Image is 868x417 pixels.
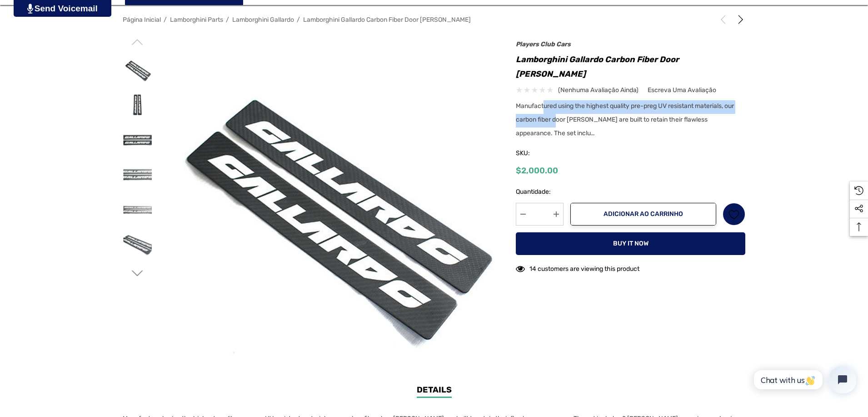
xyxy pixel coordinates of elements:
span: $2,000.00 [516,166,558,176]
span: SKU: [516,147,561,160]
span: Manufactured using the highest quality pre-preg UV resistant materials, our carbon fiber door [PE... [516,102,734,137]
a: Lamborghini Gallardo [232,16,294,24]
a: Lamborghini Parts [170,16,223,24]
img: Lamborghini Gallardo Door Sills [123,55,152,84]
img: Lamborghini Gallardo Door Sills [123,90,152,119]
iframe: Tidio Chat [744,358,864,401]
img: Lamborghini Gallardo Door Sills [123,230,152,259]
svg: Ir para o slide 2 de 2 [132,268,143,279]
a: Próximo [733,15,745,24]
div: 14 customers are viewing this product [516,260,639,275]
button: Adicionar ao carrinho [570,203,716,226]
img: Lamborghini Gallardo Door Sills [123,160,152,189]
a: Página inicial [123,16,161,24]
a: Escreva uma avaliação [648,84,716,96]
a: Details [417,384,452,398]
a: Anterior [718,15,731,24]
svg: Ir para o slide 2 de 2 [132,36,143,48]
label: Quantidade: [516,186,564,197]
svg: Social Media [854,204,863,213]
svg: Top [850,222,868,231]
img: Lamborghini Gallardo Door Sills [123,125,152,154]
a: Players Club Cars [516,40,571,48]
img: PjwhLS0gR2VuZXJhdG9yOiBHcmF2aXQuaW8gLS0+PHN2ZyB4bWxucz0iaHR0cDovL3d3dy53My5vcmcvMjAwMC9zdmciIHhtb... [27,4,33,14]
h1: Lamborghini Gallardo Carbon Fiber Door [PERSON_NAME] [516,52,745,81]
nav: Breadcrumb [123,12,745,28]
span: (nenhuma avaliação ainda) [558,84,639,96]
img: Lamborghini Gallardo Door Sills [123,195,152,224]
a: Lista de desejos [723,203,745,226]
svg: Lista de desejos [729,209,739,220]
svg: Recently Viewed [854,186,863,195]
span: Escreva uma avaliação [648,86,716,94]
button: Buy it now [516,232,745,255]
a: Lamborghini Gallardo Carbon Fiber Door [PERSON_NAME] [303,16,471,24]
